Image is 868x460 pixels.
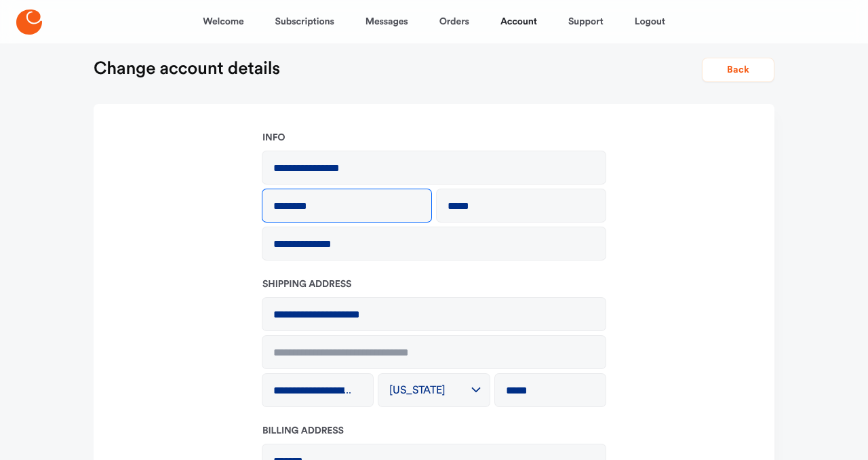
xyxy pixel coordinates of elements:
[203,5,243,38] a: Welcome
[635,5,665,38] a: Logout
[568,5,604,38] a: Support
[275,5,334,38] a: Subscriptions
[262,277,606,291] h2: Shipping address
[702,58,774,82] button: Back
[366,5,408,38] a: Messages
[94,58,280,79] h1: Change account details
[262,131,606,145] h2: Info
[262,424,606,438] h2: Billing address
[439,5,469,38] a: Orders
[500,5,537,38] a: Account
